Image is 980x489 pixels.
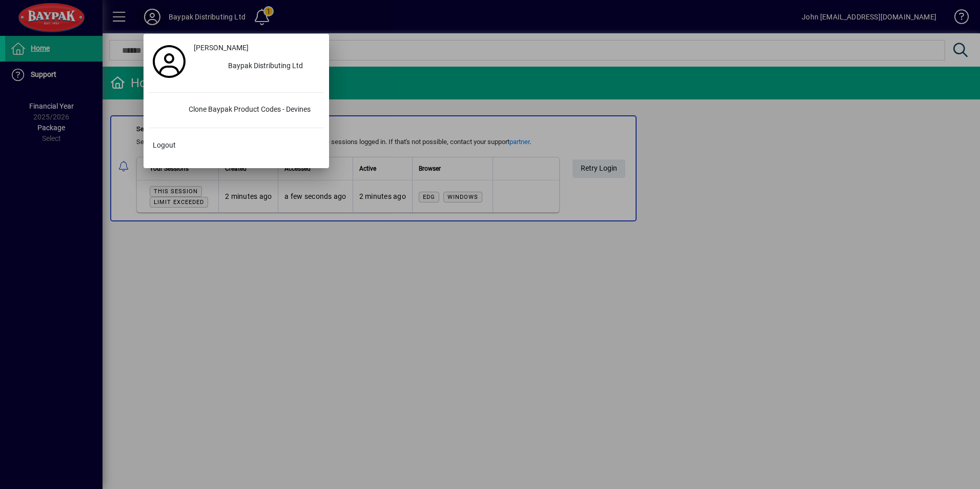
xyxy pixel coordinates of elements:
div: Baypak Distributing Ltd [220,57,324,76]
div: Clone Baypak Product Codes - Devines [180,101,324,119]
button: Clone Baypak Product Codes - Devines [149,101,324,119]
span: Logout [153,140,176,151]
a: [PERSON_NAME] [190,39,324,57]
span: [PERSON_NAME] [194,43,249,53]
a: Profile [149,52,190,71]
button: Baypak Distributing Ltd [190,57,324,76]
button: Logout [149,136,324,155]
